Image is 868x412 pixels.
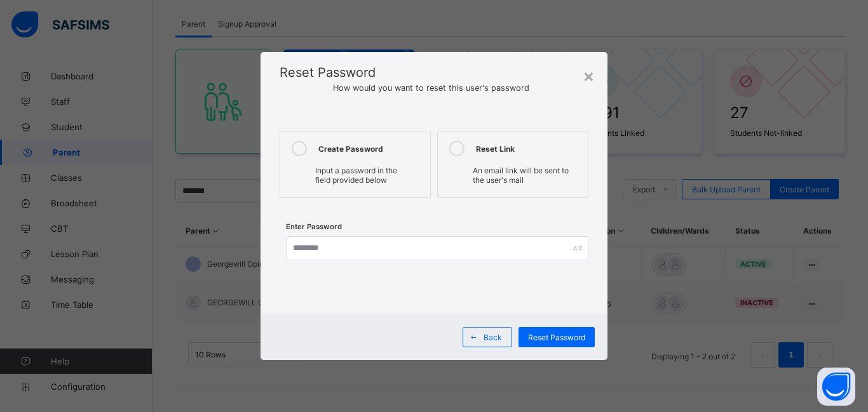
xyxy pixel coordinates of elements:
div: Reset Link [476,141,581,156]
div: Create Password [318,141,424,156]
button: Open asap [817,368,855,406]
span: How would you want to reset this user's password [280,83,588,93]
span: Back [484,333,502,342]
span: An email link will be sent to the user's mail [473,166,569,185]
div: × [583,65,595,86]
span: Reset Password [280,65,376,80]
label: Enter Password [286,222,342,231]
span: Input a password in the field provided below [315,166,397,185]
span: Reset Password [528,333,585,342]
